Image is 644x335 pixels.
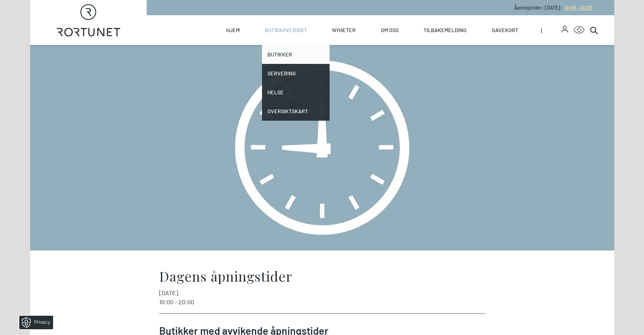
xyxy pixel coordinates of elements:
span: | [541,15,562,45]
a: Helse [262,83,330,102]
h2: Dagens åpningstider [159,269,485,283]
span: 10:00 - 20:00 [159,298,194,306]
a: Om oss [381,15,399,45]
span: [DATE] [159,288,178,297]
a: Gavekort [492,15,518,45]
a: Butikker [262,45,330,64]
a: Tilbakemelding [424,15,467,45]
a: Hjem [226,15,240,45]
a: Oversiktskart [262,102,330,121]
span: 10:00 - 20:00 [565,5,593,10]
a: Butikkoversikt [265,15,307,45]
a: 10:00 - 20:00 [562,5,593,10]
p: Åpningstider - [DATE] : [514,4,593,11]
a: Servering [262,64,330,83]
iframe: Manage Preferences [7,313,62,332]
a: Nyheter [332,15,356,45]
button: Open Accessibility Menu [574,25,585,35]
